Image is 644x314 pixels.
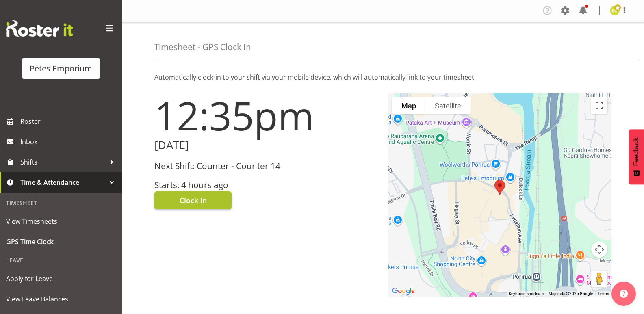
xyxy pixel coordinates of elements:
button: Clock In [154,191,232,209]
div: Timesheet [2,195,120,211]
span: Time & Attendance [20,176,106,188]
span: View Timesheets [6,215,116,227]
div: Petes Emporium [30,63,92,75]
span: Map data ©2025 Google [549,291,593,296]
a: Apply for Leave [2,269,120,289]
span: Shifts [20,156,106,168]
h2: [DATE] [154,139,378,152]
h3: Next Shift: Counter - Counter 14 [154,161,378,171]
h4: Timesheet - GPS Clock In [154,42,251,52]
img: Google [390,286,417,297]
a: GPS Time Clock [2,232,120,252]
img: emma-croft7499.jpg [610,6,620,15]
img: Rosterit website logo [6,20,73,37]
span: GPS Time Clock [6,236,116,248]
a: View Leave Balances [2,289,120,309]
a: Terms (opens in new tab) [598,291,609,296]
button: Feedback - Show survey [629,129,644,184]
img: help-xxl-2.png [620,290,628,298]
button: Show street map [392,97,425,114]
button: Toggle fullscreen view [591,97,607,114]
span: Feedback [633,137,640,166]
span: Inbox [20,136,118,148]
span: Apply for Leave [6,273,116,285]
button: Map camera controls [591,241,607,258]
p: Automatically clock-in to your shift via your mobile device, which will automatically link to you... [154,72,611,82]
div: Leave [2,252,120,269]
button: Show satellite imagery [425,97,471,114]
button: Keyboard shortcuts [509,291,544,297]
h1: 12:35pm [154,93,378,137]
span: Clock In [180,195,207,206]
h3: Starts: 4 hours ago [154,180,378,190]
span: View Leave Balances [6,293,116,305]
a: Open this area in Google Maps (opens a new window) [390,286,417,297]
a: View Timesheets [2,211,120,232]
button: Drag Pegman onto the map to open Street View [591,271,607,287]
span: Roster [20,115,118,128]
